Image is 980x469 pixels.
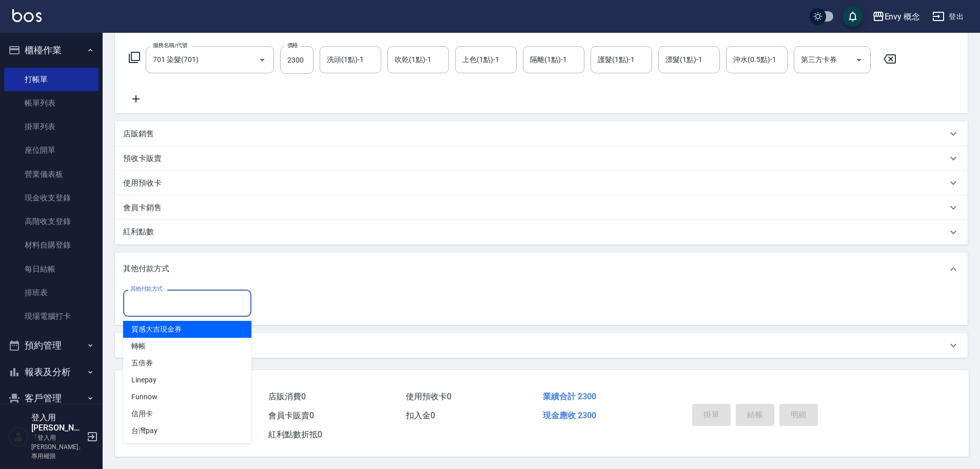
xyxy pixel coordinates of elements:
[115,195,968,220] div: 會員卡銷售
[123,355,251,372] span: 五倍券
[115,253,968,286] div: 其他付款方式
[123,321,251,338] span: 質感大吉現金券
[254,52,270,68] button: Open
[123,422,251,439] span: 台灣pay
[543,392,596,401] span: 業績合計 2300
[406,392,452,401] span: 使用預收卡 0
[115,146,968,171] div: 預收卡販賣
[115,333,968,358] div: 備註及來源
[4,257,99,281] a: 每日結帳
[4,332,99,359] button: 預約管理
[123,129,154,139] p: 店販銷售
[4,162,99,186] a: 營業儀表板
[842,6,863,27] button: save
[8,426,29,447] img: Person
[123,338,251,355] span: 轉帳
[4,210,99,233] a: 高階收支登錄
[4,91,99,115] a: 帳單列表
[12,9,42,22] img: Logo
[130,285,163,293] label: 其他付款方式
[4,68,99,91] a: 打帳單
[4,233,99,257] a: 材料自購登錄
[868,6,925,27] button: Envy 概念
[851,52,867,68] button: Open
[268,430,322,439] span: 紅利點數折抵 0
[31,413,84,433] h5: 登入用[PERSON_NAME]
[123,405,251,422] span: 信用卡
[4,359,99,385] button: 報表及分析
[4,37,99,64] button: 櫃檯作業
[4,385,99,412] button: 客戶管理
[287,42,298,49] label: 價格
[4,186,99,210] a: 現金收支登錄
[268,411,314,420] span: 會員卡販賣 0
[115,171,968,195] div: 使用預收卡
[543,411,596,420] span: 現金應收 2300
[406,411,435,420] span: 扣入金 0
[123,263,174,275] p: 其他付款方式
[123,202,162,213] p: 會員卡銷售
[123,372,251,389] span: Linepay
[268,392,306,401] span: 店販消費 0
[123,178,162,189] p: 使用預收卡
[4,281,99,304] a: 排班表
[885,10,920,23] div: Envy 概念
[123,227,159,238] p: 紅利點數
[153,42,187,49] label: 服務名稱/代號
[115,220,968,244] div: 紅利點數
[928,7,968,26] button: 登出
[4,138,99,162] a: 座位開單
[31,433,84,461] p: 「登入用[PERSON_NAME]」專用權限
[4,115,99,138] a: 掛單列表
[115,121,968,146] div: 店販銷售
[4,304,99,328] a: 現場電腦打卡
[123,153,162,164] p: 預收卡販賣
[123,389,251,405] span: Funnow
